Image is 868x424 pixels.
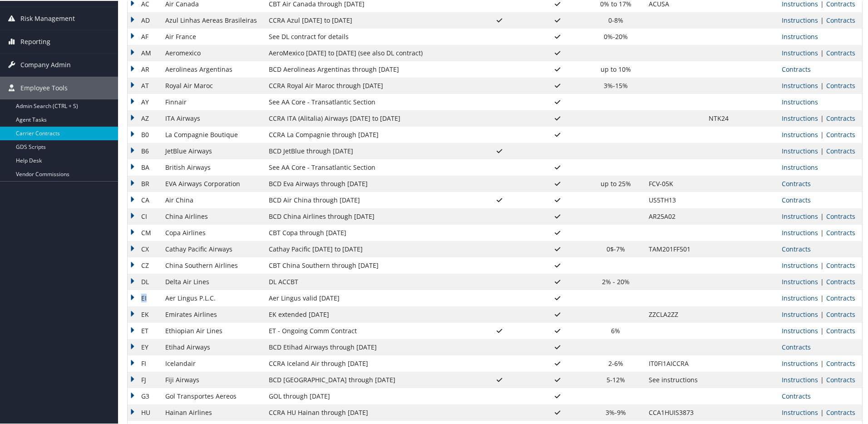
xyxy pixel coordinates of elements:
[818,129,826,138] span: |
[161,93,264,109] td: Finnair
[704,109,777,126] td: NTK24
[818,309,826,318] span: |
[826,211,855,220] a: View Contracts
[128,306,161,322] td: EK
[818,375,826,383] span: |
[826,48,855,56] a: View Contracts
[826,260,855,269] a: View Contracts
[587,60,644,77] td: up to 10%
[782,64,811,73] a: View Contracts
[782,129,818,138] a: View Ticketing Instructions
[161,11,264,28] td: Azul Linhas Aereas Brasileiras
[161,109,264,126] td: ITA Airways
[782,211,818,220] a: View Ticketing Instructions
[161,338,264,355] td: Etihad Airways
[128,289,161,306] td: EI
[264,387,471,404] td: GOL through [DATE]
[161,44,264,60] td: Aeromexico
[161,175,264,191] td: EVA Airways Corporation
[782,146,818,154] a: View Ticketing Instructions
[264,322,471,338] td: ET - Ongoing Comm Contract
[587,355,644,371] td: 2-6%
[128,60,161,77] td: AR
[826,15,855,24] a: View Contracts
[587,77,644,93] td: 3%-15%
[782,48,818,56] a: View Ticketing Instructions
[128,256,161,273] td: CZ
[818,407,826,416] span: |
[587,28,644,44] td: 0%-20%
[161,387,264,404] td: Gol Transportes Aereos
[826,113,855,122] a: View Contracts
[264,273,471,289] td: DL ACCBT
[128,175,161,191] td: BR
[128,322,161,338] td: ET
[782,276,818,285] a: View Ticketing Instructions
[161,371,264,387] td: Fiji Airways
[264,28,471,44] td: See DL contract for details
[826,293,855,301] a: View Contracts
[587,175,644,191] td: up to 25%
[161,273,264,289] td: Delta Air Lines
[782,342,811,350] a: View Contracts
[128,93,161,109] td: AY
[826,276,855,285] a: View Contracts
[128,126,161,142] td: B0
[161,28,264,44] td: Air France
[782,97,818,105] a: View Ticketing Instructions
[587,322,644,338] td: 6%
[161,158,264,175] td: British Airways
[128,240,161,256] td: CX
[128,28,161,44] td: AF
[587,273,644,289] td: 2% - 20%
[826,227,855,236] a: View Contracts
[782,293,818,301] a: View Ticketing Instructions
[161,306,264,322] td: Emirates Airlines
[128,207,161,224] td: CI
[128,11,161,28] td: AD
[128,273,161,289] td: DL
[644,191,704,207] td: US5TH13
[826,309,855,318] a: View Contracts
[818,113,826,122] span: |
[128,371,161,387] td: FJ
[264,207,471,224] td: BCD China Airlines through [DATE]
[782,309,818,318] a: View Ticketing Instructions
[818,48,826,56] span: |
[161,77,264,93] td: Royal Air Maroc
[587,404,644,420] td: 3%-9%
[782,325,818,334] a: View Ticketing Instructions
[161,224,264,240] td: Copa Airlines
[264,224,471,240] td: CBT Copa through [DATE]
[128,109,161,126] td: AZ
[587,371,644,387] td: 5-12%
[161,256,264,273] td: China Southern Airlines
[782,244,811,252] a: View Contracts
[818,276,826,285] span: |
[818,227,826,236] span: |
[161,289,264,306] td: Aer Lingus P.L.C.
[782,15,818,24] a: View Ticketing Instructions
[264,158,471,175] td: See AA Core - Transatlantic Section
[161,126,264,142] td: La Compagnie Boutique
[20,30,50,52] span: Reporting
[128,142,161,158] td: B6
[782,358,818,367] a: View Ticketing Instructions
[264,44,471,60] td: AeroMexico [DATE] to [DATE] (see also DL contract)
[264,306,471,322] td: EK extended [DATE]
[128,44,161,60] td: AM
[818,293,826,301] span: |
[264,404,471,420] td: CCRA HU Hainan through [DATE]
[264,256,471,273] td: CBT China Southern through [DATE]
[782,162,818,171] a: View Ticketing Instructions
[161,191,264,207] td: Air China
[818,211,826,220] span: |
[818,325,826,334] span: |
[826,146,855,154] a: View Contracts
[826,375,855,383] a: View Contracts
[264,11,471,28] td: CCRA Azul [DATE] to [DATE]
[782,178,811,187] a: View Contracts
[782,80,818,89] a: View Ticketing Instructions
[818,80,826,89] span: |
[264,338,471,355] td: BCD Etihad Airways through [DATE]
